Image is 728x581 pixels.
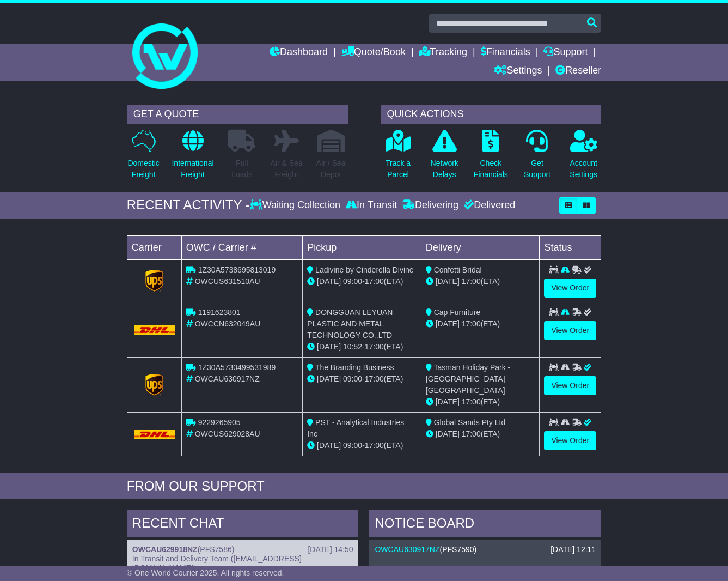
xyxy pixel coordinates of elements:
[462,429,481,438] span: 17:00
[436,277,460,286] span: [DATE]
[385,129,411,186] a: Track aParcel
[419,44,467,62] a: Tracking
[365,277,384,286] span: 17:00
[127,197,250,213] div: RECENT ACTIVITY -
[426,428,535,440] div: (ETA)
[145,270,164,292] img: GetCarrierServiceLogo
[317,441,341,450] span: [DATE]
[494,62,542,81] a: Settings
[195,319,261,328] span: OWCCN632049AU
[132,554,302,572] span: In Transit and Delivery Team ([EMAIL_ADDRESS][DOMAIN_NAME])
[462,397,481,406] span: 17:00
[365,342,384,351] span: 17:00
[462,319,481,328] span: 17:00
[343,199,400,211] div: In Transit
[436,397,460,406] span: [DATE]
[426,396,535,408] div: (ETA)
[442,545,474,554] span: PFS7590
[270,158,302,180] p: Air & Sea Freight
[431,158,458,180] p: Network Delays
[127,129,160,186] a: DomesticFreight
[307,308,393,340] span: DONGGUAN LEYUAN PLASTIC AND METAL TECHNOLOGY CO.,LTD
[270,44,328,62] a: Dashboard
[127,568,284,577] span: © One World Courier 2025. All rights reserved.
[307,440,417,451] div: - (ETA)
[434,265,482,274] span: Confetti Bridal
[132,545,353,554] div: ( )
[461,199,515,211] div: Delivered
[426,318,535,330] div: (ETA)
[473,129,509,186] a: CheckFinancials
[134,430,175,439] img: DHL.png
[171,129,214,186] a: InternationalFreight
[400,199,461,211] div: Delivering
[132,545,198,554] a: OWCAU629918NZ
[195,374,260,383] span: OWCAU630917NZ
[550,545,596,554] div: [DATE] 12:11
[544,431,596,450] a: View Order
[343,441,362,450] span: 09:00
[369,510,601,540] div: NOTICE BOARD
[315,363,394,372] span: The Branding Business
[569,129,598,186] a: AccountSettings
[172,158,213,180] p: International Freight
[544,279,596,298] a: View Order
[307,373,417,385] div: - (ETA)
[195,429,260,438] span: OWCUS629028AU
[381,105,602,124] div: QUICK ACTIONS
[343,342,362,351] span: 10:52
[481,44,530,62] a: Financials
[436,319,460,328] span: [DATE]
[228,158,255,180] p: Full Loads
[386,158,411,180] p: Track a Parcel
[250,199,343,211] div: Waiting Collection
[198,265,276,274] span: 1Z30A5738695813019
[430,129,459,186] a: NetworkDelays
[134,325,175,334] img: DHL.png
[303,235,421,259] td: Pickup
[462,277,481,286] span: 17:00
[317,342,341,351] span: [DATE]
[523,129,551,186] a: GetSupport
[308,545,353,554] div: [DATE] 14:50
[145,374,164,396] img: GetCarrierServiceLogo
[316,158,346,180] p: Air / Sea Depot
[555,62,601,81] a: Reseller
[436,429,460,438] span: [DATE]
[365,441,384,450] span: 17:00
[307,276,417,287] div: - (ETA)
[127,158,159,180] p: Domestic Freight
[307,418,404,438] span: PST - Analytical Industries Inc
[524,158,550,180] p: Get Support
[198,308,241,317] span: 1191623801
[181,235,302,259] td: OWC / Carrier #
[544,376,596,395] a: View Order
[434,308,481,317] span: Cap Furniture
[200,545,231,554] span: PFS7586
[375,545,596,554] div: ( )
[343,374,362,383] span: 09:00
[127,235,181,259] td: Carrier
[426,276,535,287] div: (ETA)
[540,235,601,259] td: Status
[474,158,508,180] p: Check Financials
[543,44,588,62] a: Support
[421,235,540,259] td: Delivery
[426,363,510,395] span: Tasman Holiday Park - [GEOGRAPHIC_DATA] [GEOGRAPHIC_DATA]
[434,418,506,427] span: Global Sands Pty Ltd
[127,479,601,494] div: FROM OUR SUPPORT
[127,510,359,540] div: RECENT CHAT
[375,545,439,554] a: OWCAU630917NZ
[341,44,406,62] a: Quote/Book
[343,277,362,286] span: 09:00
[127,105,348,124] div: GET A QUOTE
[198,418,241,427] span: 9229265905
[198,363,276,372] span: 1Z30A5730499531989
[317,277,341,286] span: [DATE]
[365,374,384,383] span: 17:00
[570,158,597,180] p: Account Settings
[315,265,414,274] span: Ladivine by Cinderella Divine
[544,321,596,340] a: View Order
[317,374,341,383] span: [DATE]
[195,277,260,286] span: OWCUS631510AU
